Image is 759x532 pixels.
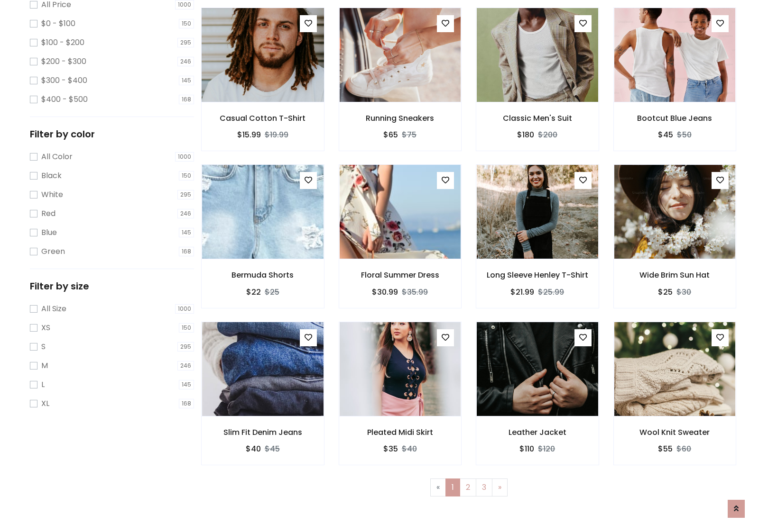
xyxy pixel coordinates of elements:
[177,361,194,370] span: 246
[265,129,288,140] del: $19.99
[175,152,194,162] span: 1000
[41,227,57,238] label: Blue
[402,129,417,140] del: $75
[383,444,398,453] h6: $35
[445,478,460,496] a: 1
[179,171,194,180] span: 150
[179,399,194,408] span: 168
[538,443,555,454] del: $120
[517,130,534,139] h6: $180
[676,443,691,454] del: $60
[202,271,324,280] h6: Bermuda Shorts
[30,280,194,292] h5: Filter by size
[265,443,280,454] del: $45
[658,130,673,139] h6: $45
[492,478,508,496] a: Next
[510,288,534,297] h6: $21.99
[614,271,736,280] h6: Wide Brim Sun Hat
[41,170,62,181] label: Black
[402,287,428,298] del: $35.99
[677,129,692,140] del: $50
[177,190,194,199] span: 295
[41,303,66,315] label: All Size
[177,38,194,47] span: 295
[476,114,599,123] h6: Classic Men's Suit
[30,128,194,140] h5: Filter by color
[339,271,462,280] h6: Floral Summer Dress
[476,271,599,280] h6: Long Sleeve Henley T-Shirt
[202,114,324,123] h6: Casual Cotton T-Shirt
[177,209,194,218] span: 246
[246,288,261,297] h6: $22
[41,360,48,371] label: M
[339,428,462,437] h6: Pleated Midi Skirt
[179,19,194,28] span: 150
[41,341,46,352] label: S
[179,95,194,104] span: 168
[41,37,84,48] label: $100 - $200
[41,18,75,29] label: $0 - $100
[476,478,492,496] a: 3
[237,130,261,139] h6: $15.99
[41,398,49,409] label: XL
[383,130,398,139] h6: $65
[41,246,65,257] label: Green
[41,208,56,219] label: Red
[538,287,564,298] del: $25.99
[339,114,462,123] h6: Running Sneakers
[372,288,398,297] h6: $30.99
[614,428,736,437] h6: Wool Knit Sweater
[208,478,729,496] nav: Page navigation
[614,114,736,123] h6: Bootcut Blue Jeans
[538,129,557,140] del: $200
[41,189,63,200] label: White
[41,151,73,162] label: All Color
[177,342,194,352] span: 295
[676,287,691,298] del: $30
[41,56,86,67] label: $200 - $300
[460,478,476,496] a: 2
[41,379,45,390] label: L
[476,428,599,437] h6: Leather Jacket
[265,287,279,298] del: $25
[519,444,534,453] h6: $110
[402,443,417,454] del: $40
[202,428,324,437] h6: Slim Fit Denim Jeans
[177,57,194,66] span: 246
[658,444,673,453] h6: $55
[41,322,50,334] label: XS
[246,444,261,453] h6: $40
[41,75,87,86] label: $300 - $400
[175,304,194,314] span: 1000
[179,228,194,237] span: 145
[179,323,194,333] span: 150
[41,94,88,105] label: $400 - $500
[179,76,194,85] span: 145
[498,482,501,493] span: »
[179,380,194,389] span: 145
[658,288,673,297] h6: $25
[179,247,194,256] span: 168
